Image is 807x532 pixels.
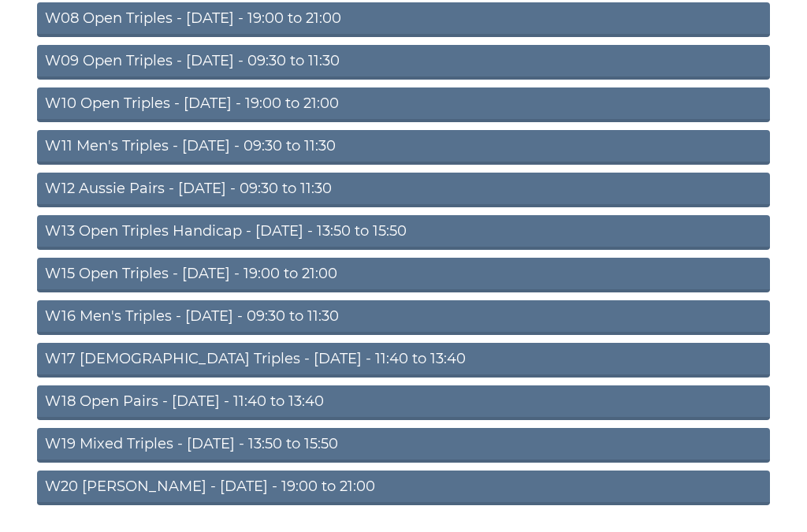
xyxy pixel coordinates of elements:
a: W15 Open Triples - [DATE] - 19:00 to 21:00 [37,259,770,293]
a: W17 [DEMOGRAPHIC_DATA] Triples - [DATE] - 11:40 to 13:40 [37,344,770,378]
a: W08 Open Triples - [DATE] - 19:00 to 21:00 [37,3,770,38]
a: W12 Aussie Pairs - [DATE] - 09:30 to 11:30 [37,173,770,208]
a: W18 Open Pairs - [DATE] - 11:40 to 13:40 [37,386,770,421]
a: W16 Men's Triples - [DATE] - 09:30 to 11:30 [37,301,770,336]
a: W13 Open Triples Handicap - [DATE] - 13:50 to 15:50 [37,216,770,251]
a: W20 [PERSON_NAME] - [DATE] - 19:00 to 21:00 [37,471,770,506]
a: W10 Open Triples - [DATE] - 19:00 to 21:00 [37,88,770,123]
a: W09 Open Triples - [DATE] - 09:30 to 11:30 [37,46,770,80]
a: W11 Men's Triples - [DATE] - 09:30 to 11:30 [37,131,770,166]
a: W19 Mixed Triples - [DATE] - 13:50 to 15:50 [37,429,770,463]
